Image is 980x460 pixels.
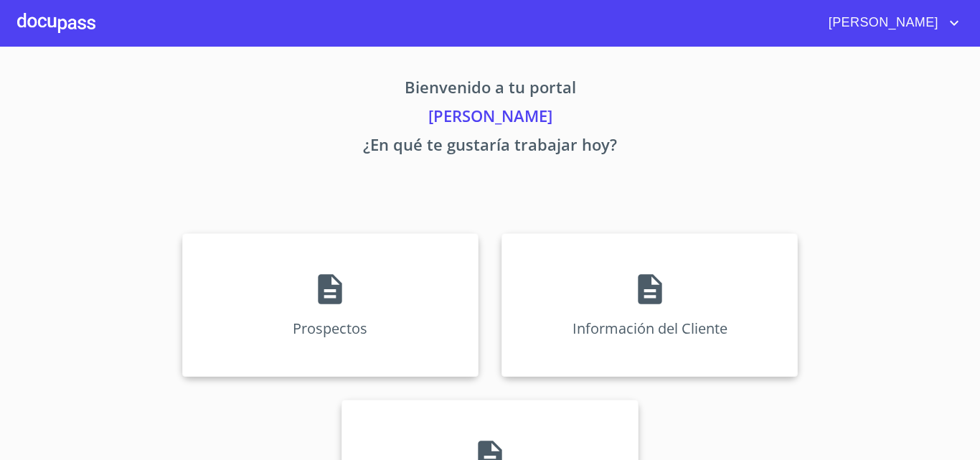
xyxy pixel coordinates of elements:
[818,11,946,34] span: [PERSON_NAME]
[48,75,932,104] p: Bienvenido a tu portal
[293,319,367,338] p: Prospectos
[818,11,963,34] button: account of current user
[48,133,932,161] p: ¿En qué te gustaría trabajar hoy?
[48,104,932,133] p: [PERSON_NAME]
[573,319,727,338] p: Información del Cliente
